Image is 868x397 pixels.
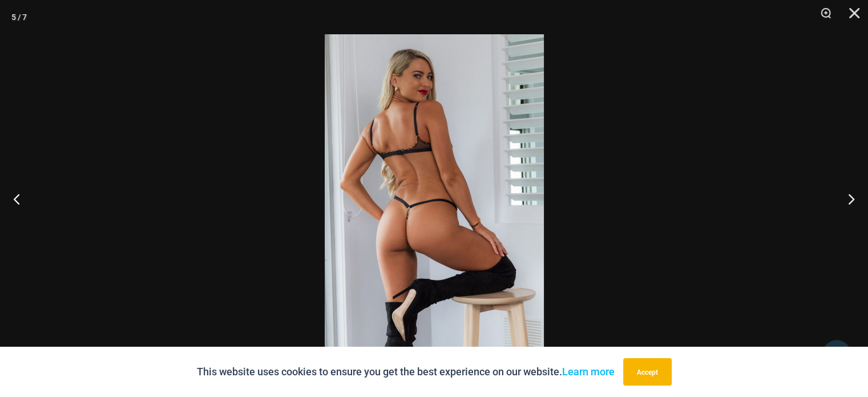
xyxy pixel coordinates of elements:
a: Learn more [562,366,615,378]
div: 5 / 7 [11,9,27,26]
button: Accept [623,358,672,386]
button: Next [825,170,868,227]
img: Savage Romance Leopard 1052 Underwire Bra 6512 Micro 04 [325,34,544,363]
p: This website uses cookies to ensure you get the best experience on our website. [197,363,615,380]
